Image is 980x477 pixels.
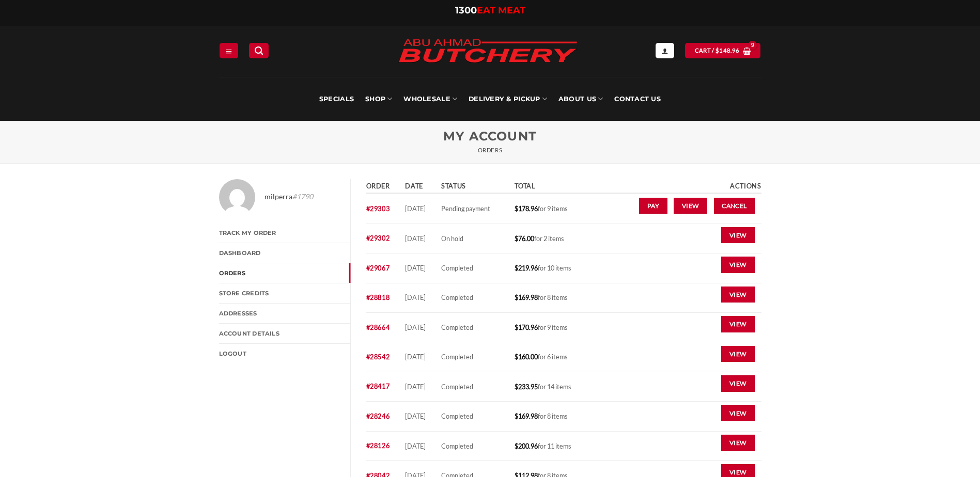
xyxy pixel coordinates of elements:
[219,129,761,144] h1: My Account
[405,264,426,272] time: [DATE]
[715,47,739,54] bdi: 148.96
[366,293,390,301] a: View order number 28818
[695,46,740,55] span: Cart /
[438,432,511,461] td: Completed
[714,198,755,214] a: Cancel order 29303
[366,204,390,213] a: View order number 29303
[219,223,350,363] nav: Account pages
[515,383,538,391] span: 233.95
[366,323,390,331] a: View order number 28664
[515,412,538,420] span: 169.98
[366,412,390,420] a: View order number 28246
[405,383,426,391] time: [DATE]
[515,234,518,243] span: $
[515,264,538,272] span: 219.96
[721,257,755,273] a: View order 29067
[405,323,426,331] time: [DATE]
[515,323,518,331] span: $
[721,405,755,422] a: View order 28246
[265,191,313,203] span: milperra
[219,344,350,363] a: Logout
[366,382,390,390] a: View order number 28417
[438,224,511,253] td: On hold
[515,442,518,450] span: $
[403,77,457,121] a: Wholesale
[405,442,426,450] time: [DATE]
[721,287,755,303] a: View order 28818
[515,234,534,243] span: 76.00
[515,182,535,190] span: Total
[366,264,390,272] a: View order number 29067
[515,442,538,450] span: 200.96
[292,192,313,201] em: #1790
[249,43,269,58] a: Search
[390,32,586,71] img: Abu Ahmad Butchery
[721,316,755,332] a: View order 28664
[405,234,426,243] time: [DATE]
[219,243,350,263] a: Dashboard
[639,198,667,214] a: Pay for order 29303
[405,182,423,190] span: Date
[685,43,760,58] a: View cart
[614,77,661,121] a: Contact Us
[730,182,761,190] span: Actions
[366,353,390,361] a: View order number 28542
[438,283,511,313] td: Completed
[219,283,350,303] a: Store Credits
[515,353,518,361] span: $
[511,253,595,283] td: for 10 items
[438,372,511,402] td: Completed
[366,441,390,450] a: View order number 28126
[515,204,538,213] span: 178.96
[721,346,755,362] a: View order 28542
[721,227,755,244] a: View order 29302
[721,375,755,392] a: View order 28417
[455,5,525,16] a: 1300EAT MEAT
[515,323,538,331] span: 170.96
[515,264,518,272] span: $
[366,234,390,242] a: View order number 29302
[405,293,426,301] time: [DATE]
[715,46,719,55] span: $
[220,43,238,58] a: Menu
[478,147,502,154] small: Orders
[405,204,426,213] time: [DATE]
[219,324,350,343] a: Account details
[455,5,477,16] span: 1300
[438,313,511,342] td: Completed
[438,342,511,372] td: Completed
[511,402,595,431] td: for 8 items
[511,194,595,224] td: for 9 items
[511,313,595,342] td: for 9 items
[511,372,595,402] td: for 14 items
[219,304,350,323] a: Addresses
[469,77,547,121] a: Delivery & Pickup
[511,224,595,253] td: for 2 items
[558,77,603,121] a: About Us
[219,223,350,243] a: Track My Order
[405,412,426,420] time: [DATE]
[656,43,674,58] a: My account
[405,353,426,361] time: [DATE]
[674,198,707,214] a: View order 29303
[515,353,538,361] span: 160.00
[515,204,518,213] span: $
[319,77,354,121] a: Specials
[366,182,390,190] span: Order
[515,383,518,391] span: $
[515,293,518,301] span: $
[515,412,518,420] span: $
[438,402,511,431] td: Completed
[438,194,511,224] td: Pending payment
[477,5,525,16] span: EAT MEAT
[438,253,511,283] td: Completed
[511,342,595,372] td: for 6 items
[365,77,392,121] a: SHOP
[511,283,595,313] td: for 8 items
[441,182,466,190] span: Status
[515,293,538,301] span: 169.98
[219,179,255,215] img: Avatar of milperra
[721,435,755,451] a: View order 28126
[219,263,350,283] a: Orders
[511,432,595,461] td: for 11 items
